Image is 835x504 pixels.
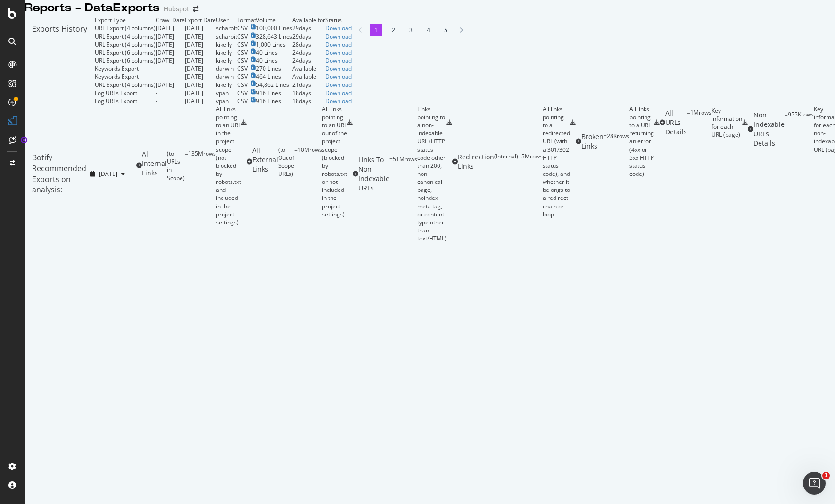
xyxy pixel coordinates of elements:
[325,65,352,73] a: Download
[185,57,216,65] td: [DATE]
[570,120,576,125] div: csv-export
[216,57,237,65] td: kikelly
[292,89,325,97] td: 18 days
[185,41,216,49] td: [DATE]
[95,24,156,32] div: URL Export (4 columns)
[387,24,400,36] li: 2
[543,105,570,218] div: All links pointing to a redirected URL (with a 301/302 HTTP status code), and whether it belongs ...
[292,57,325,65] td: 24 days
[256,41,292,49] td: 1,000 Lines
[185,16,216,24] td: Export Date
[325,89,352,97] a: Download
[292,65,325,73] div: Available
[216,81,237,89] td: kikelly
[256,81,292,89] td: 54,862 Lines
[167,149,185,182] div: ( to URLs in Scope )
[193,6,198,12] div: arrow-right-arrow-left
[325,41,352,49] a: Download
[256,97,292,105] td: 916 Lines
[292,49,325,57] td: 24 days
[216,24,237,32] td: scharbit
[292,16,325,24] td: Available for
[99,170,117,178] span: 2025 Oct. 7th
[216,73,237,81] td: darwin
[753,110,785,148] div: Non-Indexable URLs Details
[156,89,185,97] td: -
[95,33,156,41] div: URL Export (4 columns)
[185,24,216,32] td: [DATE]
[237,65,248,73] div: CSV
[156,41,185,49] td: [DATE]
[256,49,292,57] td: 40 Lines
[95,81,156,89] div: URL Export (4 columns)
[370,24,382,36] li: 1
[325,97,352,105] div: Download
[446,120,452,125] div: csv-export
[292,97,325,105] td: 18 days
[237,89,248,97] div: CSV
[185,97,216,105] td: [DATE]
[439,24,452,36] li: 5
[32,24,87,98] div: Exports History
[325,16,352,24] td: Status
[256,33,292,41] td: 328,643 Lines
[458,152,494,171] div: Redirection Links
[156,57,185,65] td: [DATE]
[156,81,185,89] td: [DATE]
[241,120,247,125] div: csv-export
[292,33,325,41] td: 29 days
[237,16,256,24] td: Format
[292,24,325,32] td: 29 days
[322,105,347,218] div: All links pointing to an URL out of the project scope (blocked by robots.txt or not included in t...
[95,73,139,81] div: Keywords Export
[389,155,417,193] div: = 51M rows
[164,4,189,14] div: Hubspot
[156,73,185,81] td: -
[325,57,352,65] a: Download
[294,146,322,178] div: = 10M rows
[325,49,352,57] a: Download
[292,73,325,81] div: Available
[216,89,237,97] td: vpan
[325,81,352,89] a: Download
[256,65,292,73] td: 270 Lines
[95,89,137,97] div: Log URLs Export
[237,97,248,105] div: CSV
[156,97,185,105] td: -
[494,152,518,171] div: ( Internal )
[216,65,237,73] td: darwin
[216,105,241,226] div: All links pointing to an URL in the project scope (not blocked by robots.txt and included in the ...
[278,146,294,178] div: ( to Out of Scope URLs )
[237,41,248,49] div: CSV
[142,149,167,182] div: All Internal Links
[785,110,814,148] div: = 955K rows
[95,16,156,24] td: Export Type
[216,97,237,105] td: vpan
[325,73,352,81] a: Download
[185,89,216,97] td: [DATE]
[185,65,216,73] td: [DATE]
[581,132,604,151] div: Broken Links
[822,472,830,479] span: 1
[185,81,216,89] td: [DATE]
[237,81,248,89] div: CSV
[292,81,325,89] td: 21 days
[216,33,237,41] td: scharbit
[237,33,248,41] div: CSV
[95,49,156,57] div: URL Export (6 columns)
[405,24,417,36] li: 3
[95,41,156,49] div: URL Export (4 columns)
[292,41,325,49] td: 28 days
[95,65,139,73] div: Keywords Export
[256,89,292,97] td: 916 Lines
[185,49,216,57] td: [DATE]
[654,120,660,125] div: csv-export
[325,33,352,41] a: Download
